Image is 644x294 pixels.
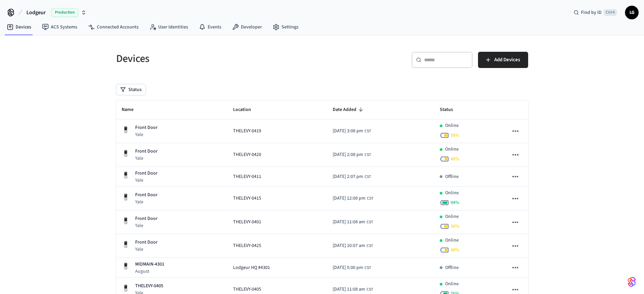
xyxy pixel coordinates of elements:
span: THELEVY-0411 [233,173,261,180]
p: MIDMAIN-4301 [135,261,164,268]
img: Yale Assure Touchscreen Wifi Smart Lock, Satin Nickel, Front [122,171,130,179]
button: LG [625,6,639,19]
span: [DATE] 3:08 pm [333,128,363,135]
div: America/Guatemala [333,264,371,271]
span: CST [367,196,373,202]
img: Yale Assure Touchscreen Wifi Smart Lock, Satin Nickel, Front [122,126,130,134]
a: Events [193,21,227,33]
span: Ctrl K [604,9,617,16]
a: Settings [267,21,304,33]
span: 48 % [451,247,459,253]
span: CST [367,287,373,293]
span: CST [365,174,371,180]
p: Yale [135,131,158,138]
span: [DATE] 5:00 pm [333,264,363,271]
p: Online [445,146,459,153]
p: Offline [445,264,459,271]
p: Yale [135,199,158,205]
span: LG [626,6,638,19]
span: THELEVY-0415 [233,195,261,202]
img: Yale Assure Touchscreen Wifi Smart Lock, Satin Nickel, Front [122,150,130,158]
span: 58 % [451,223,459,230]
span: Lodgeur [26,8,46,17]
p: Yale [135,222,158,229]
p: Yale [135,155,158,162]
div: America/Guatemala [333,173,371,180]
a: Connected Accounts [83,21,144,33]
a: Devices [1,21,37,33]
span: THELEVY-0401 [233,219,261,226]
img: Yale Assure Touchscreen Wifi Smart Lock, Satin Nickel, Front [122,262,130,270]
p: Online [445,280,459,288]
div: America/Guatemala [333,219,373,226]
p: Front Door [135,215,158,222]
p: Online [445,237,459,244]
p: Offline [445,173,459,180]
span: Name [122,105,142,115]
span: Find by ID [581,9,602,16]
p: Online [445,189,459,197]
span: [DATE] 11:08 am [333,286,365,293]
span: THELEVY-0420 [233,151,261,158]
span: [DATE] 2:08 pm [333,151,363,158]
span: THELEVY-0419 [233,128,261,135]
p: Yale [135,177,158,184]
div: America/Guatemala [333,151,371,158]
p: Front Door [135,170,158,177]
span: [DATE] 12:08 pm [333,195,366,202]
span: CST [367,243,373,249]
span: Add Devices [494,55,520,64]
span: Date Added [333,105,365,115]
p: August [135,268,164,275]
span: 94 % [451,199,459,206]
span: Lodgeur HQ #4301 [233,264,270,271]
span: [DATE] 10:07 am [333,242,365,249]
span: CST [365,128,371,134]
div: America/Guatemala [333,286,373,293]
span: Status [440,105,462,115]
a: ACS Systems [37,21,83,33]
p: Yale [135,246,158,253]
span: CST [367,219,373,225]
p: Front Door [135,124,158,131]
img: Yale Assure Touchscreen Wifi Smart Lock, Satin Nickel, Front [122,284,130,292]
div: America/Guatemala [333,195,373,202]
span: 48 % [451,156,459,162]
a: User Identities [144,21,193,33]
span: Production [51,8,78,17]
button: Add Devices [478,52,528,68]
span: Location [233,105,260,115]
img: Yale Assure Touchscreen Wifi Smart Lock, Satin Nickel, Front [122,193,130,201]
span: CST [365,265,371,271]
p: Online [445,122,459,129]
span: [DATE] 11:08 am [333,219,365,226]
p: THELEVY-0405 [135,282,163,290]
p: Front Door [135,191,158,199]
div: America/Guatemala [333,128,371,135]
div: America/Guatemala [333,242,373,249]
img: Yale Assure Touchscreen Wifi Smart Lock, Satin Nickel, Front [122,241,130,249]
span: [DATE] 2:07 pm [333,173,363,180]
button: Status [116,84,146,95]
h5: Devices [116,52,318,66]
a: Developer [227,21,267,33]
p: Online [445,213,459,220]
img: SeamLogoGradient.69752ec5.svg [628,276,636,287]
span: 58 % [451,132,459,139]
span: CST [365,152,371,158]
div: Find by IDCtrl K [568,6,622,19]
span: THELEVY-0405 [233,286,261,293]
span: THELEVY-0425 [233,242,261,249]
img: Yale Assure Touchscreen Wifi Smart Lock, Satin Nickel, Front [122,217,130,225]
p: Front Door [135,148,158,155]
p: Front Door [135,239,158,246]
